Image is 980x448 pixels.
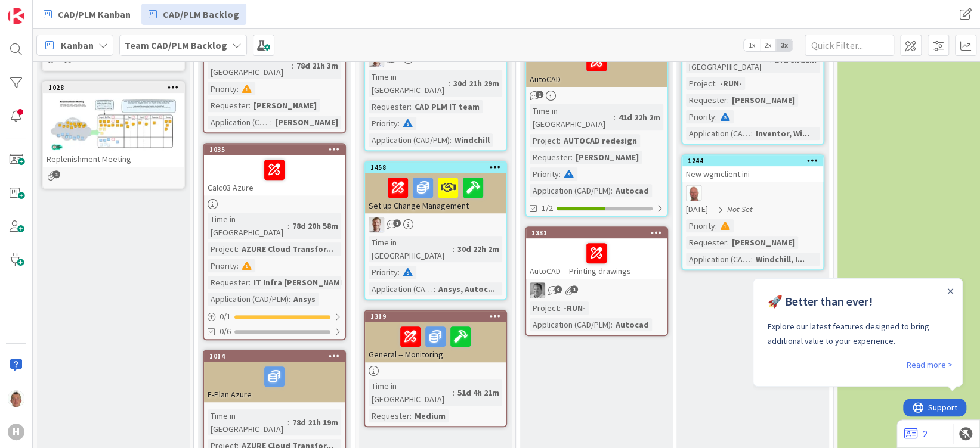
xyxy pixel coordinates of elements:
div: Application (CAD/PLM) [686,127,751,140]
div: Time in [GEOGRAPHIC_DATA] [208,409,287,435]
div: Project [686,77,715,90]
img: RK [686,185,701,201]
div: 1244 [688,157,823,165]
span: : [751,127,753,140]
span: 1 [52,170,60,178]
div: AZURE Cloud Transfor... [239,242,336,256]
div: Requester [208,276,249,289]
a: CAD/PLM Backlog [141,4,246,25]
div: Time in [GEOGRAPHIC_DATA] [369,379,453,406]
div: Ansys [290,293,319,306]
div: 1014E-Plan Azure [204,351,345,402]
div: Application (CAD/PLM) [530,184,611,197]
div: 78d 20h 58m [289,219,341,232]
a: AutoCADTime in [GEOGRAPHIC_DATA]:41d 22h 2mProject:AUTOCAD redesignRequester:[PERSON_NAME]Priorit... [525,35,668,217]
div: Time in [GEOGRAPHIC_DATA] [530,104,614,130]
div: Application (CAD/PLM) [369,133,450,147]
div: Priority [686,110,715,123]
span: : [410,409,412,422]
span: : [249,276,251,289]
span: : [249,99,251,112]
div: IT Infra [PERSON_NAME] [251,276,350,289]
span: Kanban [61,38,94,52]
span: : [237,82,239,95]
div: 1028 [43,82,184,93]
span: 0/6 [220,325,231,338]
div: 1458 [370,163,506,172]
span: : [287,416,289,429]
a: 1244New wgmclient.iniRK[DATE]Not SetPriority:Requester:[PERSON_NAME]Application (CAD/PLM):Windchi... [681,154,824,270]
div: 1458 [365,162,506,173]
div: Project [530,301,559,315]
div: Time in [GEOGRAPHIC_DATA] [208,213,287,239]
div: Project [208,242,237,256]
div: Autocad [613,184,652,197]
span: : [292,59,293,72]
a: 1035Calc03 AzureTime in [GEOGRAPHIC_DATA]:78d 20h 58mProject:AZURE Cloud Transfor...Priority:Requ... [203,143,346,340]
div: General -- Monitoring [365,322,506,362]
span: 3x [776,39,792,51]
div: Time in [GEOGRAPHIC_DATA] [208,52,292,79]
div: -RUN- [561,301,589,315]
div: Priority [686,219,715,232]
span: : [715,219,717,232]
div: Requester [369,100,410,113]
span: : [559,134,561,147]
img: TJ [8,390,24,407]
div: AUTOCAD redesign [561,134,640,147]
div: Time in [GEOGRAPHIC_DATA] [369,70,449,97]
div: Priority [208,259,237,272]
a: 2 [904,427,928,441]
div: Time in [GEOGRAPHIC_DATA] [369,236,453,262]
span: 1 [393,219,401,227]
div: Requester [686,236,727,249]
div: Requester [369,409,410,422]
span: CAD/PLM Backlog [163,7,239,21]
span: : [715,77,717,90]
div: 1035Calc03 Azure [204,144,345,195]
div: 78d 21h 3m [293,59,341,72]
div: Autocad [613,318,652,331]
div: CAD PLM IT team [412,100,483,113]
span: 0 / 1 [220,310,231,323]
a: 1331AutoCAD -- Printing drawingsAVProject:-RUN-Application (CAD/PLM):Autocad [525,226,668,336]
div: Requester [530,151,571,164]
div: 1319 [365,311,506,322]
span: : [727,236,729,249]
div: [PERSON_NAME] [251,99,320,112]
span: CAD/PLM Kanban [58,7,131,21]
div: AutoCAD -- Printing drawings [526,238,667,279]
span: 3 [554,285,562,293]
div: 1244 [682,155,823,166]
span: : [751,253,753,266]
a: 1458Set up Change ManagementBOTime in [GEOGRAPHIC_DATA]:30d 22h 2mPriority:Application (CAD/PLM):... [364,161,507,300]
div: Ansys, Autoc... [435,282,498,295]
div: Priority [208,82,237,95]
div: 1244New wgmclient.ini [682,155,823,182]
span: Support [25,2,54,16]
div: Application (CAD/PLM) [369,282,434,295]
div: 1014 [209,352,345,360]
span: : [715,110,717,123]
div: Medium [412,409,449,422]
div: 1014 [204,351,345,362]
span: : [571,151,573,164]
div: Priority [530,167,559,181]
span: : [453,386,455,399]
img: BO [369,217,384,232]
div: 1319 [370,312,506,321]
div: AV [526,282,667,298]
div: 1331AutoCAD -- Printing drawings [526,228,667,279]
div: 1028 [48,83,184,92]
div: [PERSON_NAME] [272,116,341,129]
span: [DATE] [686,203,708,216]
span: : [289,293,290,306]
div: 1035 [204,144,345,155]
div: Windchill [452,133,493,147]
span: : [453,242,455,256]
div: 41d 22h 2m [616,111,663,124]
